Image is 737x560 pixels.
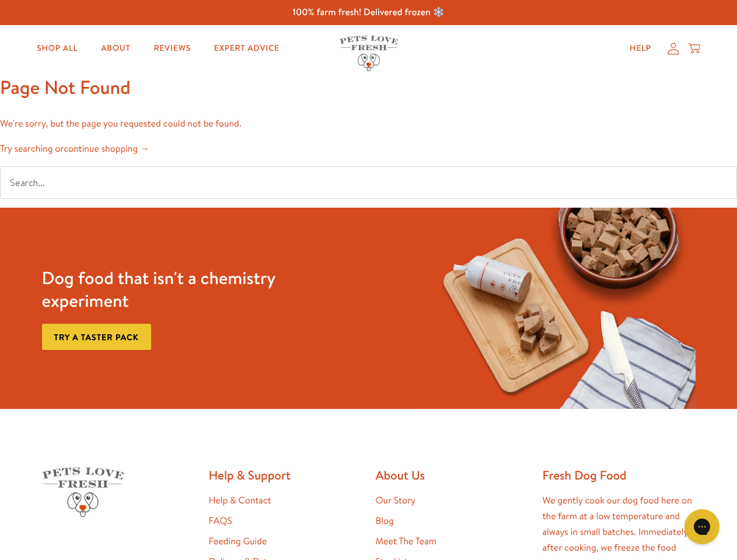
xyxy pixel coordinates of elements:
a: Try a taster pack [42,324,151,350]
a: continue shopping → [64,142,149,155]
a: Help & Contact [209,494,271,507]
a: Help [620,37,661,60]
a: About [92,37,139,60]
img: Pets Love Fresh [340,36,398,71]
a: Expert Advice [205,37,289,60]
a: Shop All [27,37,87,60]
a: Blog [376,514,394,527]
h2: About Us [376,467,529,483]
a: Our Story [376,494,416,507]
h3: Dog food that isn't a chemistry experiment [42,267,309,312]
img: Pets Love Fresh [42,467,124,517]
h2: Help & Support [209,467,362,483]
a: FAQS [209,514,232,527]
iframe: Gorgias live chat messenger [679,505,725,548]
a: Reviews [144,37,200,60]
a: Feeding Guide [209,535,267,548]
img: Fussy [428,208,695,409]
a: Meet The Team [376,535,436,548]
h2: Fresh Dog Food [543,467,696,483]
